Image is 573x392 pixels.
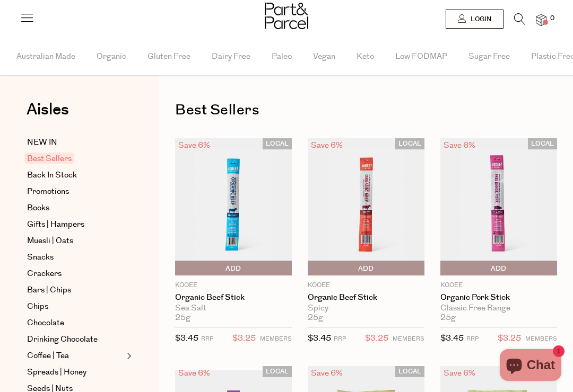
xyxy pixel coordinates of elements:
[201,335,213,343] small: RRP
[175,293,292,302] a: Organic Beef Stick
[27,185,124,198] a: Promotions
[27,153,124,165] a: Best Sellers
[27,268,124,280] a: Crackers
[27,98,69,121] span: Aisles
[440,293,557,302] a: Organic Pork Stick
[27,350,69,362] span: Coffee | Tea
[308,293,424,302] a: Organic Beef Stick
[27,218,124,231] a: Gifts | Hampers
[440,313,456,323] span: 25g
[27,366,86,379] span: Spreads | Honey
[27,317,124,329] a: Chocolate
[334,335,346,343] small: RRP
[27,350,124,362] a: Coffee | Tea
[97,38,126,75] span: Organic
[395,38,447,75] span: Low FODMAP
[24,153,74,164] span: Best Sellers
[27,136,124,149] a: NEW IN
[175,98,557,122] h1: Best Sellers
[175,261,292,275] button: Add To Parcel
[308,333,331,344] span: $3.45
[27,169,77,182] span: Back In Stock
[27,284,71,297] span: Bars | Chips
[147,38,190,75] span: Gluten Free
[175,313,190,323] span: 25g
[27,136,57,149] span: NEW IN
[497,349,565,384] inbox-online-store-chat: Shopify online store chat
[27,366,124,379] a: Spreads | Honey
[27,185,69,198] span: Promotions
[440,333,464,344] span: $3.45
[308,261,424,275] button: Add To Parcel
[440,261,557,275] button: Add To Parcel
[395,138,424,149] span: LOCAL
[308,366,346,380] div: Save 6%
[313,38,335,75] span: Vegan
[175,333,198,344] span: $3.45
[468,15,491,24] span: Login
[393,335,424,343] small: MEMBERS
[308,138,424,276] img: Organic Beef Stick
[212,38,250,75] span: Dairy Free
[175,138,292,276] img: Organic Beef Stick
[536,14,546,25] a: 0
[27,102,69,128] a: Aisles
[308,313,323,323] span: 25g
[27,251,54,264] span: Snacks
[440,138,557,276] img: Organic Pork Stick
[27,169,124,182] a: Back In Stock
[468,38,510,75] span: Sugar Free
[357,38,374,75] span: Keto
[16,38,75,75] span: Australian Made
[175,281,292,290] p: KOOEE
[446,10,503,29] a: Login
[27,300,48,313] span: Chips
[27,333,124,346] a: Drinking Chocolate
[265,3,308,29] img: Part&Parcel
[27,300,124,313] a: Chips
[260,335,292,343] small: MEMBERS
[27,317,64,329] span: Chocolate
[498,332,521,345] span: $3.25
[548,14,557,23] span: 0
[27,235,124,247] a: Muesli | Oats
[27,251,124,264] a: Snacks
[27,202,124,215] a: Books
[308,304,424,313] div: Spicy
[175,366,213,380] div: Save 6%
[466,335,479,343] small: RRP
[440,138,479,153] div: Save 6%
[308,281,424,290] p: KOOEE
[27,333,98,346] span: Drinking Chocolate
[365,332,388,345] span: $3.25
[440,281,557,290] p: KOOEE
[27,284,124,297] a: Bars | Chips
[124,350,132,362] button: Expand/Collapse Coffee | Tea
[175,304,292,313] div: Sea Salt
[27,202,49,215] span: Books
[27,268,62,280] span: Crackers
[440,366,479,380] div: Save 6%
[27,218,84,231] span: Gifts | Hampers
[440,304,557,313] div: Classic Free Range
[27,235,73,247] span: Muesli | Oats
[175,138,213,153] div: Save 6%
[263,366,292,377] span: LOCAL
[308,138,346,153] div: Save 6%
[272,38,292,75] span: Paleo
[525,335,557,343] small: MEMBERS
[395,366,424,377] span: LOCAL
[528,138,557,149] span: LOCAL
[232,332,256,345] span: $3.25
[263,138,292,149] span: LOCAL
